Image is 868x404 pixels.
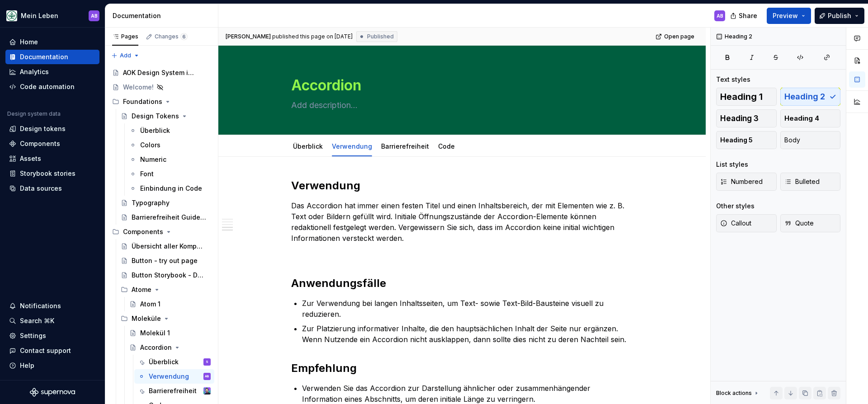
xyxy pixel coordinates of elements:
[780,109,841,127] button: Heading 4
[720,219,751,228] span: Callout
[132,112,179,121] div: Design Tokens
[780,173,841,191] button: Bulleted
[140,343,172,352] div: Accordion
[155,33,188,40] div: Changes
[5,122,99,136] a: Design tokens
[5,80,99,94] a: Code automation
[140,184,202,193] div: Einbindung in Code
[126,152,214,167] a: Numeric
[108,225,214,239] div: Components
[664,33,694,40] span: Open page
[123,68,198,77] div: AOK Design System in Arbeit
[717,12,723,19] div: AB
[20,316,54,325] div: Search ⌘K
[784,219,814,228] span: Quote
[132,198,170,207] div: Typography
[108,49,142,62] button: Add
[720,114,759,123] span: Heading 3
[149,372,189,381] div: Verwendung
[117,311,214,326] div: Moleküle
[30,388,75,397] svg: Supernova Logo
[5,358,99,373] button: Help
[117,109,214,123] a: Design Tokens
[5,314,99,328] button: Search ⌘K
[438,142,455,150] a: Code
[653,30,698,43] a: Open page
[784,177,820,186] span: Bulleted
[20,331,46,340] div: Settings
[180,33,188,40] span: 6
[289,75,631,96] textarea: Accordion
[126,340,214,355] a: Accordion
[20,124,66,133] div: Design tokens
[205,372,209,381] div: AB
[20,52,68,61] div: Documentation
[20,139,60,148] div: Components
[126,138,214,152] a: Colors
[716,88,777,106] button: Heading 1
[108,80,214,94] a: Welcome!
[739,11,757,20] span: Share
[132,256,198,265] div: Button - try out page
[117,196,214,210] a: Typography
[140,126,170,135] div: Überblick
[149,357,179,366] div: Überblick
[5,299,99,313] button: Notifications
[780,214,841,232] button: Quote
[716,202,755,211] div: Other styles
[5,35,99,49] a: Home
[5,136,99,151] a: Components
[720,92,763,101] span: Heading 1
[773,11,798,20] span: Preview
[140,155,166,164] div: Numeric
[5,166,99,181] a: Storybook stories
[5,65,99,79] a: Analytics
[302,323,633,345] p: Zur Platzierung informativer Inhalte, die den hauptsächlichen Inhalt der Seite nur ergänzen. Wenn...
[149,386,197,395] div: Barrierefreiheit
[332,142,372,150] a: Verwendung
[20,154,41,163] div: Assets
[21,11,58,20] div: Mein Leben
[132,285,151,294] div: Atome
[20,67,49,76] div: Analytics
[780,131,841,149] button: Body
[784,114,819,123] span: Heading 4
[140,300,160,309] div: Atom 1
[815,8,864,24] button: Publish
[140,329,170,338] div: Molekül 1
[126,123,214,138] a: Überblick
[117,210,214,225] a: Barrierefreiheit Guidelines
[117,282,214,297] div: Atome
[291,276,633,291] h2: Anwendungsfälle
[108,94,214,109] div: Foundations
[20,301,61,310] div: Notifications
[828,11,851,20] span: Publish
[20,38,38,47] div: Home
[291,200,633,244] p: Das Accordion hat immer einen festen Titel und einen Inhaltsbereich, der mit Elementen wie z. B. ...
[126,181,214,196] a: Einbindung in Code
[434,136,458,155] div: Code
[716,75,750,84] div: Text styles
[20,361,34,370] div: Help
[720,177,763,186] span: Numbered
[117,268,214,282] a: Button Storybook - Durchstich!
[716,387,760,399] div: Block actions
[302,298,633,319] p: Zur Verwendung bei langen Inhaltsseiten, um Text- sowie Text-Bild-Bausteine visuell zu reduzieren.
[203,387,211,395] img: Samuel
[381,142,429,150] a: Barrierefreiheit
[784,136,800,145] span: Body
[5,329,99,343] a: Settings
[120,52,131,59] span: Add
[123,97,162,106] div: Foundations
[126,297,214,311] a: Atom 1
[132,213,206,222] div: Barrierefreiheit Guidelines
[5,151,99,166] a: Assets
[5,50,99,64] a: Documentation
[20,346,71,355] div: Contact support
[726,8,763,24] button: Share
[2,6,103,25] button: Mein LebenAB
[767,8,811,24] button: Preview
[123,83,154,92] div: Welcome!
[716,160,748,169] div: List styles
